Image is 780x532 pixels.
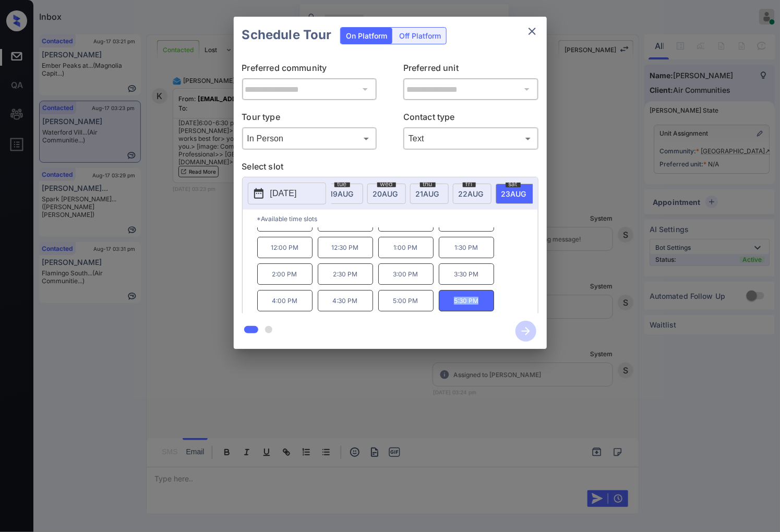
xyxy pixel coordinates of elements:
span: 20 AUG [373,189,398,198]
div: date-select [325,184,363,204]
button: [DATE] [248,183,326,204]
p: 2:30 PM [318,263,373,285]
div: On Platform [341,28,392,44]
p: 3:00 PM [378,263,434,285]
p: 12:00 PM [257,237,313,258]
span: 19 AUG [330,189,354,198]
p: 5:00 PM [378,290,434,311]
p: Tour type [242,111,377,127]
p: Preferred community [242,62,377,78]
div: date-select [453,184,491,204]
span: sat [506,181,521,187]
p: 4:30 PM [318,290,373,311]
p: *Available time slots [257,210,538,228]
div: Off Platform [394,28,446,44]
p: Preferred unit [403,62,538,78]
p: [DATE] [270,187,297,200]
span: tue [334,181,350,187]
p: 5:30 PM [439,290,494,311]
p: 2:00 PM [257,263,313,285]
div: date-select [367,184,406,204]
p: 12:30 PM [318,237,373,258]
span: 23 AUG [501,189,526,198]
p: 1:00 PM [378,237,434,258]
p: 4:00 PM [257,290,313,311]
p: Contact type [403,111,538,127]
p: 3:30 PM [439,263,494,285]
p: 1:30 PM [439,237,494,258]
div: Text [406,130,536,147]
div: date-select [410,184,449,204]
span: thu [420,181,436,187]
button: close [522,21,543,42]
div: date-select [496,184,534,204]
span: 22 AUG [459,189,484,198]
span: 21 AUG [416,189,439,198]
p: Select slot [242,160,538,177]
span: wed [377,181,396,187]
span: fri [463,181,476,187]
div: In Person [245,130,375,147]
h2: Schedule Tour [234,17,340,53]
